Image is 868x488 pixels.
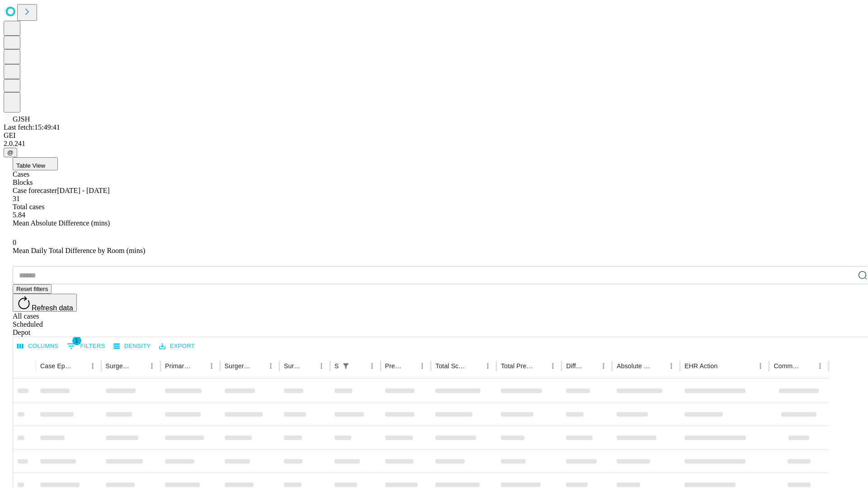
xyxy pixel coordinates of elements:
button: Menu [481,360,494,372]
button: Sort [585,360,597,372]
button: @ [4,148,17,157]
span: Last fetch: 15:49:41 [4,123,60,131]
span: 31 [13,195,20,202]
button: Sort [801,360,814,372]
span: 5.84 [13,211,25,219]
span: GJSH [13,115,30,123]
div: Absolute Difference [617,362,651,370]
button: Show filters [340,360,352,372]
button: Menu [315,360,328,372]
span: Case forecaster [13,187,57,194]
button: Sort [652,360,665,372]
span: Reset filters [16,286,48,292]
button: Sort [74,360,86,372]
button: Table View [13,157,58,170]
span: @ [7,149,14,156]
button: Menu [86,360,99,372]
button: Menu [547,360,559,372]
div: Scheduled In Room Duration [335,362,339,370]
button: Sort [302,360,315,372]
div: Case Epic Id [40,362,73,370]
span: Refresh data [32,304,73,312]
button: Menu [665,360,678,372]
span: [DATE] - [DATE] [57,187,109,194]
div: Total Predicted Duration [501,362,533,370]
button: Sort [193,360,205,372]
span: Mean Daily Total Difference by Room (mins) [13,247,145,254]
button: Menu [416,360,429,372]
button: Menu [366,360,378,372]
button: Show filters [65,339,108,353]
button: Sort [353,360,366,372]
div: Primary Service [165,362,191,370]
button: Menu [146,360,158,372]
div: Comments [774,362,800,370]
div: 1 active filter [340,360,352,372]
button: Refresh data [13,294,77,312]
span: Total cases [13,203,44,211]
div: Surgery Date [284,362,302,370]
button: Sort [403,360,416,372]
div: Surgeon Name [106,362,132,370]
button: Sort [718,360,731,372]
button: Menu [754,360,767,372]
button: Sort [133,360,146,372]
button: Sort [252,360,264,372]
button: Menu [264,360,277,372]
button: Export [157,339,197,353]
div: Difference [566,362,584,370]
div: 2.0.241 [4,140,864,148]
button: Sort [469,360,481,372]
div: Total Scheduled Duration [435,362,468,370]
div: Predicted In Room Duration [385,362,403,370]
button: Menu [205,360,218,372]
button: Menu [814,360,826,372]
button: Sort [534,360,547,372]
div: GEI [4,131,864,140]
button: Select columns [15,339,61,353]
button: Menu [597,360,610,372]
span: 1 [72,336,81,345]
button: Density [111,339,153,353]
span: Table View [16,162,45,169]
div: EHR Action [684,362,717,370]
div: Surgery Name [225,362,251,370]
span: Mean Absolute Difference (mins) [13,219,110,227]
span: 0 [13,239,16,246]
button: Reset filters [13,284,52,294]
